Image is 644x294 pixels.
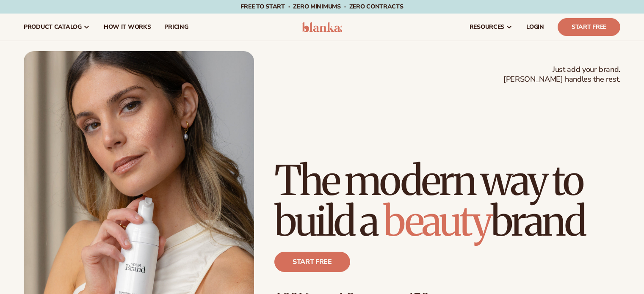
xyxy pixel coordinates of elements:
[526,24,544,30] span: LOGIN
[503,65,620,85] span: Just add your brand. [PERSON_NAME] handles the rest.
[520,14,551,41] a: LOGIN
[164,24,188,30] span: pricing
[104,24,151,30] span: How It Works
[302,22,342,32] img: logo
[24,24,82,30] span: product catalog
[383,196,491,247] span: beauty
[558,18,620,36] a: Start Free
[17,14,97,41] a: product catalog
[274,252,350,272] a: Start free
[158,14,195,41] a: pricing
[240,3,403,11] span: Free to start · ZERO minimums · ZERO contracts
[463,14,520,41] a: resources
[97,14,158,41] a: How It Works
[470,24,504,30] span: resources
[274,160,620,242] h1: The modern way to build a brand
